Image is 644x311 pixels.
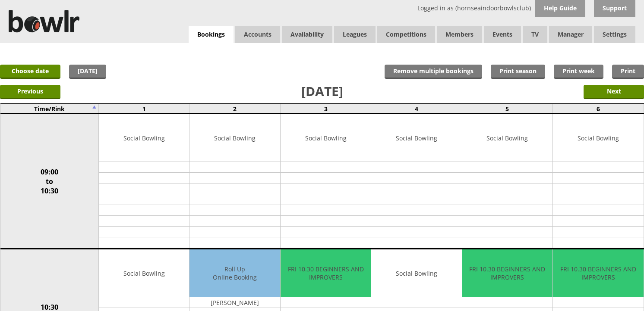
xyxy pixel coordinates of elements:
span: TV [523,26,547,43]
span: Accounts [235,26,280,43]
td: 09:00 to 10:30 [0,114,99,249]
td: 6 [553,104,644,114]
td: 5 [462,104,552,114]
td: FRI 10.30 BEGINNERS AND IMPROVERS [281,249,371,297]
td: 2 [189,104,280,114]
td: FRI 10.30 BEGINNERS AND IMPROVERS [462,249,552,297]
td: Time/Rink [0,104,99,114]
a: Leagues [334,26,376,43]
td: Social Bowling [371,249,461,297]
td: Social Bowling [281,114,371,162]
td: [PERSON_NAME] [189,297,280,308]
span: Members [437,26,482,43]
a: Print week [554,65,603,79]
input: Remove multiple bookings [385,65,482,79]
td: Social Bowling [99,114,189,162]
td: Social Bowling [371,114,461,162]
a: Print [612,65,644,79]
a: Availability [282,26,332,43]
a: [DATE] [69,65,106,79]
td: 1 [99,104,189,114]
td: 4 [371,104,462,114]
td: Social Bowling [462,114,552,162]
a: Print season [491,65,545,79]
td: 3 [280,104,371,114]
td: Social Bowling [553,114,643,162]
span: Manager [549,26,592,43]
td: FRI 10.30 BEGINNERS AND IMPROVERS [553,249,643,297]
span: Settings [594,26,635,43]
a: Events [484,26,521,43]
td: Roll Up Online Booking [189,249,280,297]
td: Social Bowling [189,114,280,162]
td: Social Bowling [99,249,189,297]
a: Bookings [189,26,234,44]
input: Next [584,85,644,99]
a: Competitions [377,26,435,43]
